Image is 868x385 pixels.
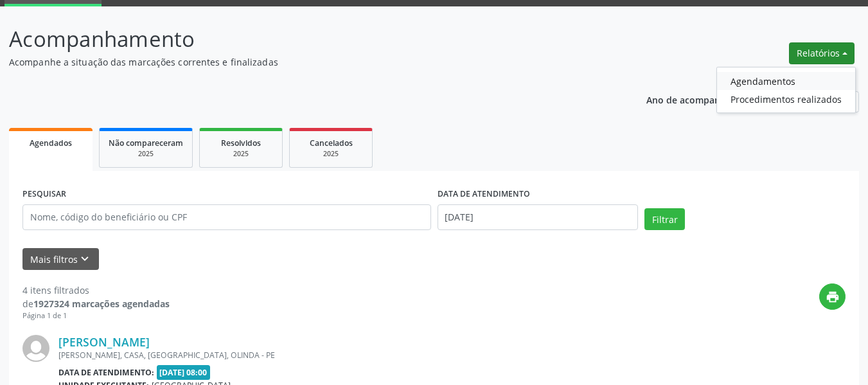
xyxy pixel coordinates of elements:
div: 4 itens filtrados [22,283,170,297]
div: [PERSON_NAME], CASA, [GEOGRAPHIC_DATA], OLINDA - PE [58,350,653,361]
button: Relatórios [789,42,855,64]
a: Agendamentos [717,72,855,90]
label: DATA DE ATENDIMENTO [438,184,530,204]
b: Data de atendimento: [58,367,154,378]
span: Não compareceram [109,138,183,148]
label: PESQUISAR [22,184,66,204]
button: Filtrar [644,208,685,230]
button: Mais filtroskeyboard_arrow_down [22,248,99,271]
span: Agendados [30,138,72,148]
input: Selecione um intervalo [438,204,639,230]
i: print [826,290,840,304]
span: Cancelados [310,138,353,148]
a: Procedimentos realizados [717,90,855,108]
input: Nome, código do beneficiário ou CPF [22,204,431,230]
strong: 1927324 marcações agendadas [33,298,170,310]
div: 2025 [109,149,183,159]
i: keyboard_arrow_down [78,252,92,266]
img: img [22,335,49,362]
div: 2025 [209,149,273,159]
p: Acompanhe a situação das marcações correntes e finalizadas [9,55,604,69]
span: Resolvidos [221,138,261,148]
p: Ano de acompanhamento [646,91,760,107]
a: [PERSON_NAME] [58,335,150,349]
button: print [819,283,846,310]
span: [DATE] 08:00 [157,365,211,380]
div: Página 1 de 1 [22,310,170,321]
div: 2025 [299,149,363,159]
div: de [22,297,170,310]
ul: Relatórios [716,67,856,113]
p: Acompanhamento [9,23,604,55]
